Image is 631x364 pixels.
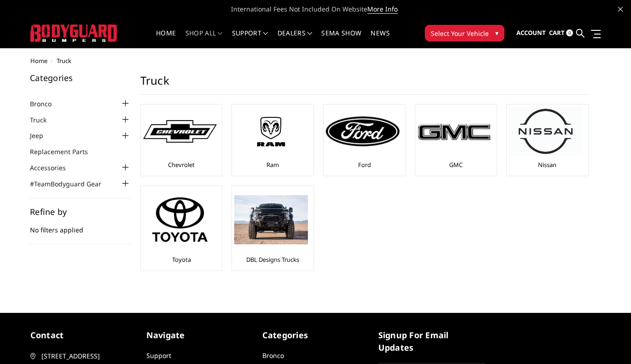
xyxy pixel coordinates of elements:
[370,30,389,48] a: News
[358,161,371,169] a: Ford
[262,329,369,341] h5: Categories
[549,21,573,46] a: Cart 0
[495,28,498,38] span: ▾
[30,57,47,65] a: Home
[246,255,299,264] a: DBL Designs Trucks
[321,30,361,48] a: SEMA Show
[30,329,137,341] h5: contact
[538,161,556,169] a: Nissan
[566,29,573,36] span: 0
[262,351,284,360] a: Bronco
[30,131,55,140] a: Jeep
[431,29,489,38] span: Select Your Vehicle
[30,74,131,82] h5: Categories
[278,30,313,48] a: Dealers
[30,115,58,125] a: Truck
[156,30,176,48] a: Home
[516,21,546,46] a: Account
[30,24,118,41] img: BODYGUARD BUMPERS
[266,161,279,169] a: Ram
[146,329,253,341] h5: Navigate
[30,208,131,216] h5: Refine by
[232,30,268,48] a: Support
[516,29,546,37] span: Account
[549,29,565,37] span: Cart
[425,25,504,41] button: Select Your Vehicle
[30,99,63,109] a: Bronco
[140,74,590,95] h1: Truck
[146,351,171,360] a: Support
[30,147,99,156] a: Replacement Parts
[30,163,77,173] a: Accessories
[168,161,195,169] a: Chevrolet
[449,161,463,169] a: GMC
[367,5,398,14] a: More Info
[185,30,223,48] a: shop all
[378,329,485,354] h5: signup for email updates
[30,208,131,244] div: No filters applied
[30,179,113,189] a: #TeamBodyguard Gear
[57,57,71,65] span: Truck
[172,255,191,264] a: Toyota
